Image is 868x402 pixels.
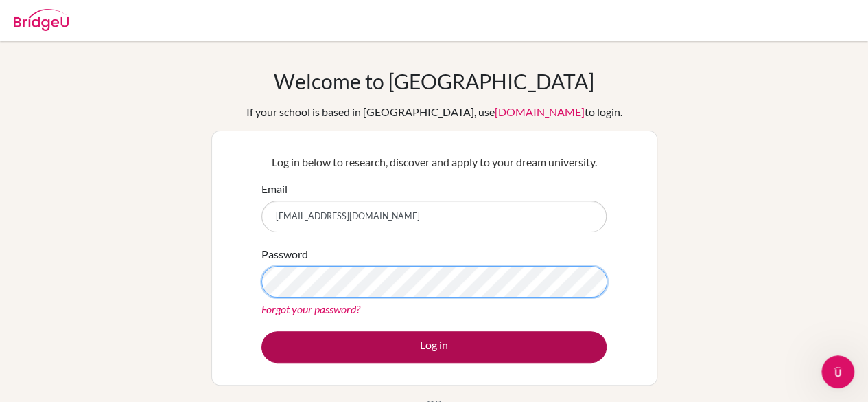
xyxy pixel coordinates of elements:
a: Forgot your password? [261,302,360,315]
a: [DOMAIN_NAME] [495,105,585,118]
p: Log in below to research, discover and apply to your dream university. [261,154,607,170]
label: Email [261,181,288,197]
h1: Welcome to [GEOGRAPHIC_DATA] [274,69,594,93]
iframe: Intercom live chat [821,355,854,388]
div: If your school is based in [GEOGRAPHIC_DATA], use to login. [246,104,622,120]
button: Log in [261,331,607,363]
img: Bridge-U [14,9,69,31]
label: Password [261,246,308,263]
